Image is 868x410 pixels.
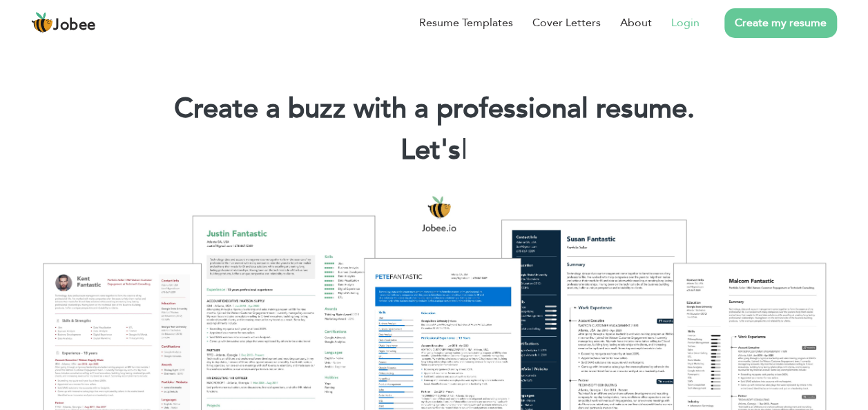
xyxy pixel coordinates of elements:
h2: Let's [21,133,847,168]
a: Jobee [31,12,96,34]
a: About [620,14,652,31]
img: jobee.io [31,12,53,34]
a: Login [671,14,700,31]
span: | [461,131,467,169]
a: Create my resume [724,8,837,38]
a: Resume Templates [419,14,513,31]
a: Cover Letters [532,14,601,31]
span: Jobee [53,18,96,33]
h1: Create a buzz with a professional resume. [21,91,847,127]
